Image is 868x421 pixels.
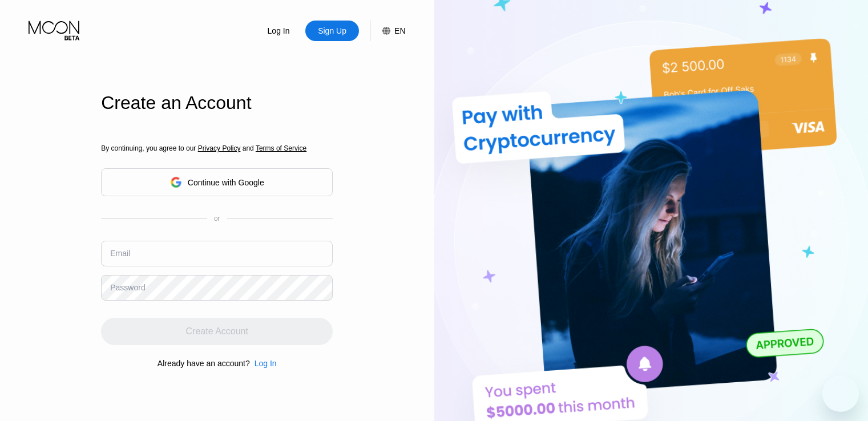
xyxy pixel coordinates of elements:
div: Password [110,283,145,292]
div: Create an Account [101,92,333,114]
span: Privacy Policy [198,144,241,152]
div: Log In [252,21,305,41]
div: Sign Up [317,25,348,37]
iframe: Button to launch messaging window [822,375,859,412]
div: By continuing, you agree to our [101,144,333,152]
div: Continue with Google [101,168,333,196]
div: EN [394,26,405,35]
span: Terms of Service [256,144,306,152]
div: Email [110,249,130,258]
div: or [214,214,220,222]
div: Continue with Google [188,178,264,187]
div: Log In [250,359,277,368]
div: Already have an account? [158,359,250,368]
div: Log In [267,25,291,37]
div: EN [370,21,405,41]
div: Sign Up [305,21,359,41]
div: Log In [255,359,277,368]
span: and [240,144,256,152]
